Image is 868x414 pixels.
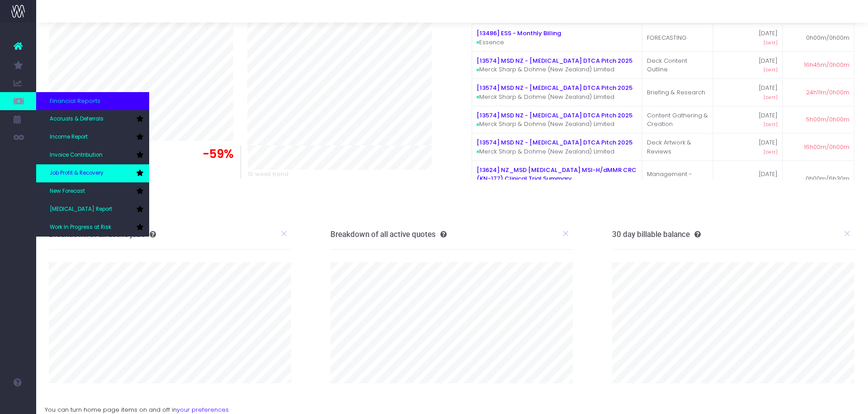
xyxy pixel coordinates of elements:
td: Merck Sharp & Dohme (New Zealand) Limited [472,106,642,134]
td: [DATE] [713,133,783,161]
span: -59% [203,145,234,163]
td: Deck Artwork & Reviews [642,133,713,161]
a: [13624] NZ_MSD [MEDICAL_DATA] MSI-H/dMMR CRC (KN-177) Clinical Trial Summary [476,166,637,183]
span: 0h00m/0h00m [806,33,849,42]
td: Merck Sharp & Dohme (New Zealand) Limited [472,161,642,197]
h3: Breakdown of all active quotes [330,230,447,239]
span: [DATE] [764,67,778,73]
a: [13486] ESS - Monthly Billing [476,29,561,37]
td: [DATE] [713,161,783,197]
a: Accruals & Deferrals [36,110,149,128]
td: [DATE] [713,51,783,79]
span: 5h00m/0h00m [806,115,849,124]
span: Income Report [50,133,88,141]
a: [13574] MSD NZ - [MEDICAL_DATA] DTCA Pitch 2025 [476,111,632,120]
span: Accruals & Deferrals [50,115,104,123]
td: Merck Sharp & Dohme (New Zealand) Limited [472,79,642,106]
span: 16h45m/0h00m [804,60,849,70]
td: Merck Sharp & Dohme (New Zealand) Limited [472,51,642,79]
span: Job Profit & Recovery [50,169,104,177]
a: [MEDICAL_DATA] Report [36,200,149,219]
a: [13574] MSD NZ - [MEDICAL_DATA] DTCA Pitch 2025 [476,138,632,147]
span: Work In Progress at Risk [50,223,111,232]
a: Invoice Contribution [36,146,149,164]
span: 16h00m/0h00m [804,143,849,152]
span: [DATE] [764,94,778,101]
a: [13574] MSD NZ - [MEDICAL_DATA] DTCA Pitch 2025 [476,84,632,92]
td: [DATE] [713,24,783,51]
a: Income Report [36,128,149,146]
img: images/default_profile_image.png [11,396,25,409]
span: [DATE] [764,40,778,46]
span: 0h00m/6h30m [806,174,849,183]
td: [DATE] [713,106,783,134]
td: Essence [472,24,642,51]
td: Deck Content Outline [642,51,713,79]
span: [MEDICAL_DATA] Report [50,205,112,214]
h3: 30 day billable balance [612,230,701,239]
td: Merck Sharp & Dohme (New Zealand) Limited [472,133,642,161]
a: Job Profit & Recovery [36,164,149,182]
span: New Forecast [50,187,85,195]
td: Briefing & Research [642,79,713,106]
a: [13574] MSD NZ - [MEDICAL_DATA] DTCA Pitch 2025 [476,56,632,65]
span: [DATE] [764,121,778,128]
span: Financial Reports [50,97,100,106]
span: Invoice Contribution [50,151,103,159]
a: Work In Progress at Risk [36,219,149,237]
a: your preferences [177,405,229,414]
a: New Forecast [36,182,149,200]
td: [DATE] [713,79,783,106]
td: Management - Account & Project [642,161,713,197]
span: [DATE] [764,149,778,155]
td: Content Gathering & Creation [642,106,713,134]
span: 10 week trend [248,170,288,179]
span: 24h11m/0h00m [806,88,849,97]
td: FORECASTING [642,24,713,51]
